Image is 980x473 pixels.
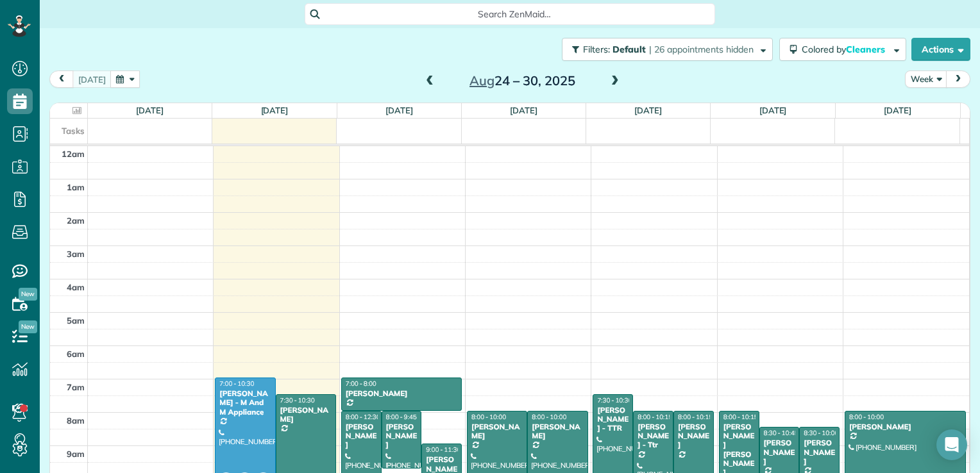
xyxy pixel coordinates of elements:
[849,413,884,421] span: 8:00 - 10:00
[385,422,418,450] div: [PERSON_NAME]
[261,105,289,115] a: [DATE]
[471,413,506,421] span: 8:00 - 10:00
[723,413,758,421] span: 8:00 - 10:15
[62,149,85,159] span: 12am
[67,182,85,192] span: 1am
[280,406,332,424] div: [PERSON_NAME]
[759,105,787,115] a: [DATE]
[469,72,494,88] span: Aug
[67,449,85,459] span: 9am
[510,105,537,115] a: [DATE]
[346,413,380,421] span: 8:00 - 12:30
[67,382,85,392] span: 7am
[597,396,632,404] span: 7:30 - 10:30
[67,415,85,426] span: 8am
[471,422,523,441] div: [PERSON_NAME]
[67,249,85,259] span: 3am
[596,406,629,433] div: [PERSON_NAME] - TTR
[62,126,85,136] span: Tasks
[136,105,164,115] a: [DATE]
[531,422,584,441] div: [PERSON_NAME]
[946,71,970,88] button: next
[802,44,890,55] span: Colored by
[555,38,773,61] a: Filters: Default | 26 appointments hidden
[612,44,646,55] span: Default
[884,105,911,115] a: [DATE]
[19,320,37,333] span: New
[562,38,773,61] button: Filters: Default | 26 appointments hidden
[763,438,796,466] div: [PERSON_NAME]
[936,429,967,460] div: Open Intercom Messenger
[583,44,610,55] span: Filters:
[67,315,85,326] span: 5am
[532,413,566,421] span: 8:00 - 10:00
[637,422,670,450] div: [PERSON_NAME] - Ttr
[345,422,378,450] div: [PERSON_NAME]
[280,396,315,404] span: 7:30 - 10:30
[849,422,962,431] div: [PERSON_NAME]
[804,429,838,437] span: 8:30 - 10:00
[385,105,413,115] a: [DATE]
[72,71,112,88] button: [DATE]
[19,288,37,301] span: New
[905,71,947,88] button: Week
[67,349,85,359] span: 6am
[386,413,417,421] span: 8:00 - 9:45
[345,389,458,398] div: [PERSON_NAME]
[634,105,662,115] a: [DATE]
[346,379,376,388] span: 7:00 - 8:00
[649,44,754,55] span: | 26 appointments hidden
[846,44,887,55] span: Cleaners
[764,429,798,437] span: 8:30 - 10:45
[803,438,836,466] div: [PERSON_NAME]
[638,413,672,421] span: 8:00 - 10:15
[426,445,460,454] span: 9:00 - 11:30
[219,379,254,388] span: 7:00 - 10:30
[677,422,710,450] div: [PERSON_NAME]
[442,74,602,88] h2: 24 – 30, 2025
[219,389,271,417] div: [PERSON_NAME] - M And M Appliance
[779,38,906,61] button: Colored byCleaners
[49,71,74,88] button: prev
[678,413,713,421] span: 8:00 - 10:15
[911,38,970,61] button: Actions
[67,282,85,292] span: 4am
[67,215,85,226] span: 2am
